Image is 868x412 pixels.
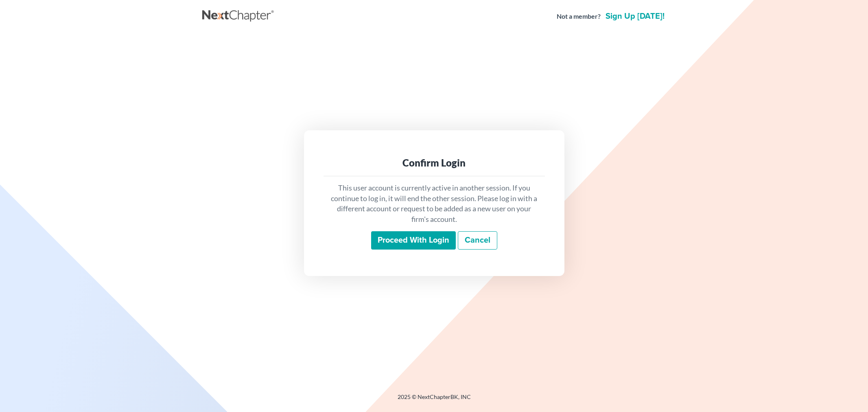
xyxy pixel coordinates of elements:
div: 2025 © NextChapterBK, INC [202,393,666,408]
strong: Not a member? [557,12,601,21]
input: Proceed with login [371,231,456,250]
div: Confirm Login [330,156,538,169]
p: This user account is currently active in another session. If you continue to log in, it will end ... [330,183,538,225]
a: Cancel [458,231,497,250]
a: Sign up [DATE]! [604,12,666,20]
